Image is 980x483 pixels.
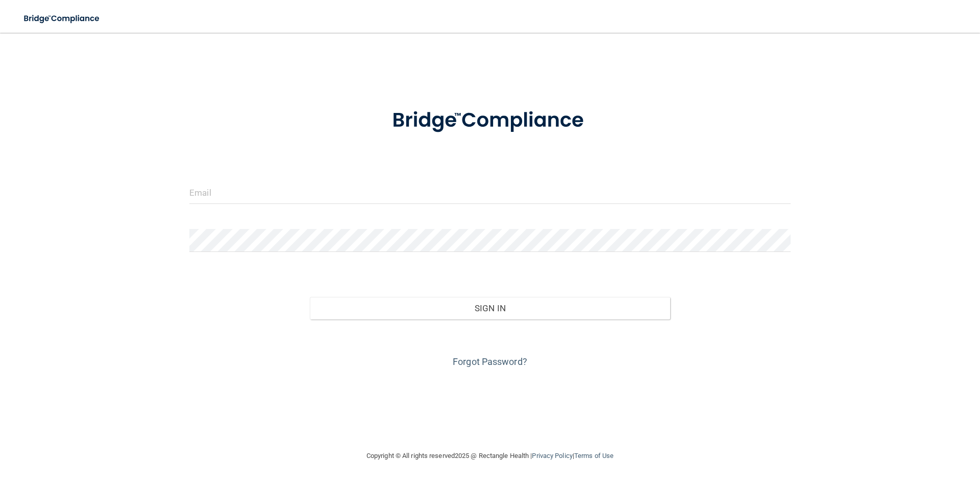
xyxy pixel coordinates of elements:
[453,356,527,367] a: Forgot Password?
[310,297,671,319] button: Sign In
[304,440,676,472] div: Copyright © All rights reserved 2025 @ Rectangle Health | |
[574,452,614,459] a: Terms of Use
[15,8,109,29] img: bridge_compliance_login_screen.278c3ca4.svg
[371,94,609,147] img: bridge_compliance_login_screen.278c3ca4.svg
[532,452,572,459] a: Privacy Policy
[189,181,791,204] input: Email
